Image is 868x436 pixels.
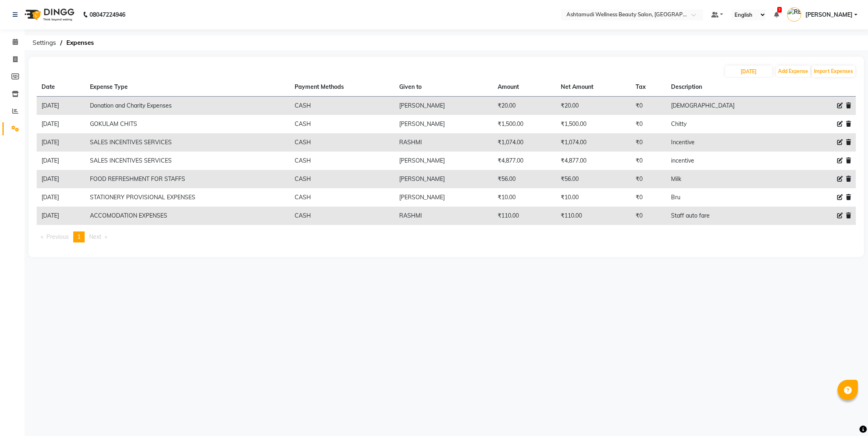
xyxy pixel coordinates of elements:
[394,97,493,115] td: [PERSON_NAME]
[37,207,85,225] td: [DATE]
[777,7,782,13] span: 7
[776,66,810,77] button: Add Expense
[631,188,666,207] td: ₹0
[90,3,125,26] b: 08047224946
[21,3,77,26] img: logo
[812,66,855,77] button: Import Expenses
[85,152,290,170] td: SALES INCENTIVES SERVICES
[85,133,290,152] td: SALES INCENTIVES SERVICES
[556,152,631,170] td: ₹4,877.00
[290,115,395,133] td: CASH
[631,170,666,188] td: ₹0
[290,133,395,152] td: CASH
[631,207,666,225] td: ₹0
[394,188,493,207] td: [PERSON_NAME]
[394,152,493,170] td: [PERSON_NAME]
[834,403,860,428] iframe: chat widget
[37,170,85,188] td: [DATE]
[493,97,556,115] td: ₹20.00
[725,66,772,77] input: PLACEHOLDER.DATE
[666,207,796,225] td: Staff auto fare
[805,11,853,19] span: [PERSON_NAME]
[85,188,290,207] td: STATIONERY PROVISIONAL EXPENSES
[85,170,290,188] td: FOOD REFRESHMENT FOR STAFFS
[493,152,556,170] td: ₹4,877.00
[37,133,85,152] td: [DATE]
[666,78,796,97] th: Description
[493,133,556,152] td: ₹1,074.00
[77,233,81,240] span: 1
[666,133,796,152] td: Incentive
[37,188,85,207] td: [DATE]
[394,115,493,133] td: [PERSON_NAME]
[631,115,666,133] td: ₹0
[493,207,556,225] td: ₹110.00
[89,233,101,240] span: Next
[394,133,493,152] td: RASHMI
[556,78,631,97] th: Net Amount
[394,207,493,225] td: RASHMI
[290,78,395,97] th: Payment Methods
[85,97,290,115] td: Donation and Charity Expenses
[394,170,493,188] td: [PERSON_NAME]
[28,35,60,50] span: Settings
[493,188,556,207] td: ₹10.00
[290,170,395,188] td: CASH
[46,233,69,240] span: Previous
[631,97,666,115] td: ₹0
[493,170,556,188] td: ₹56.00
[85,207,290,225] td: ACCOMODATION EXPENSES
[37,231,856,242] nav: Pagination
[666,152,796,170] td: incentive
[631,133,666,152] td: ₹0
[493,78,556,97] th: Amount
[85,115,290,133] td: GOKULAM CHITS
[37,78,85,97] th: Date
[787,7,801,22] img: RENO GEORGE
[290,152,395,170] td: CASH
[37,152,85,170] td: [DATE]
[290,97,395,115] td: CASH
[62,35,98,50] span: Expenses
[556,188,631,207] td: ₹10.00
[290,188,395,207] td: CASH
[394,78,493,97] th: Given to
[290,207,395,225] td: CASH
[493,115,556,133] td: ₹1,500.00
[666,115,796,133] td: Chitty
[556,207,631,225] td: ₹110.00
[556,133,631,152] td: ₹1,074.00
[556,97,631,115] td: ₹20.00
[37,97,85,115] td: [DATE]
[37,115,85,133] td: [DATE]
[774,11,779,18] a: 7
[666,188,796,207] td: Bru
[556,170,631,188] td: ₹56.00
[85,78,290,97] th: Expense Type
[556,115,631,133] td: ₹1,500.00
[666,170,796,188] td: Milk
[631,152,666,170] td: ₹0
[631,78,666,97] th: Tax
[666,97,796,115] td: [DEMOGRAPHIC_DATA]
